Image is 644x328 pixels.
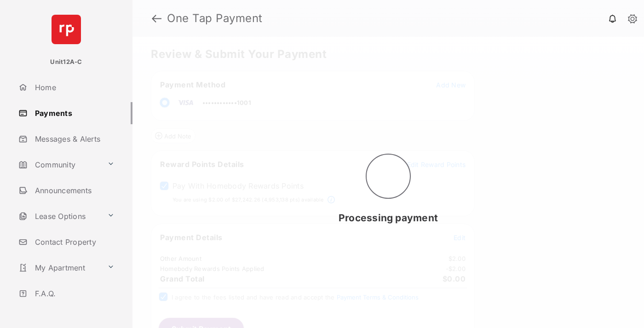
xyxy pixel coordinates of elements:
strong: One Tap Payment [167,13,263,24]
a: F.A.Q. [15,282,132,305]
a: Contact Property [15,231,132,253]
img: svg+xml;base64,PHN2ZyB4bWxucz0iaHR0cDovL3d3dy53My5vcmcvMjAwMC9zdmciIHdpZHRoPSI2NCIgaGVpZ2h0PSI2NC... [52,15,81,44]
p: Unit12A-C [50,58,82,67]
span: Processing payment [339,212,438,224]
a: Lease Options [15,205,103,227]
a: Community [15,154,103,176]
a: Payments [15,102,132,124]
a: Announcements [15,179,132,201]
a: My Apartment [15,257,103,279]
a: Home [15,76,132,98]
a: Messages & Alerts [15,128,132,150]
